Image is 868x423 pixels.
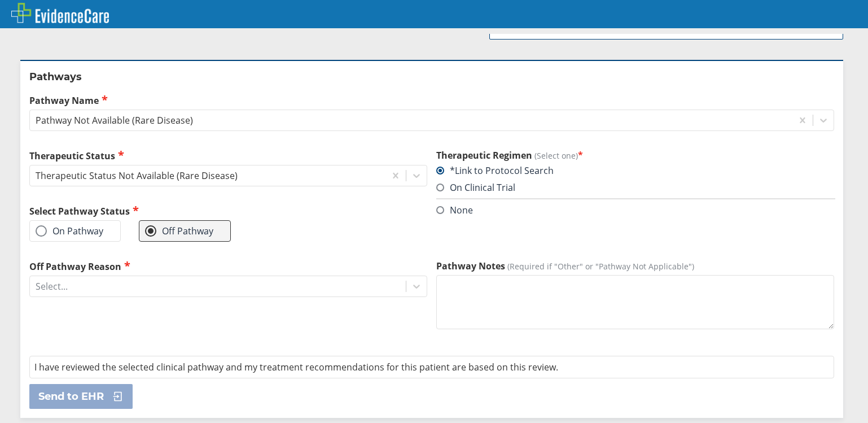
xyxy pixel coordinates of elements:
label: On Pathway [36,225,103,237]
label: Pathway Notes [436,260,834,272]
span: I have reviewed the selected clinical pathway and my treatment recommendations for this patient a... [34,361,558,373]
img: EvidenceCare [11,3,109,23]
div: Select... [36,280,68,293]
label: On Clinical Trial [436,181,515,194]
div: Therapeutic Status Not Available (Rare Disease) [36,169,238,182]
h2: Select Pathway Status [29,204,427,217]
label: *Link to Protocol Search [436,164,554,177]
span: Send to EHR [38,390,104,403]
label: Off Pathway Reason [29,260,427,273]
span: (Required if "Other" or "Pathway Not Applicable") [507,261,694,272]
h3: Therapeutic Regimen [436,149,834,162]
label: Therapeutic Status [29,149,427,162]
label: Pathway Name [29,94,834,107]
label: None [436,204,473,216]
h2: Pathways [29,70,834,84]
button: Send to EHR [29,384,133,409]
span: (Select one) [534,150,578,161]
div: Pathway Not Available (Rare Disease) [36,114,193,127]
label: Off Pathway [145,225,213,237]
